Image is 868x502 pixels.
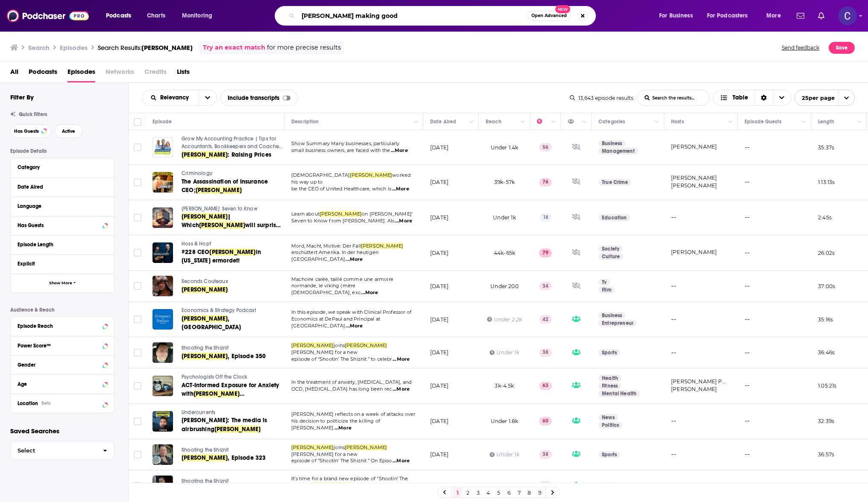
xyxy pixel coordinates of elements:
a: Criminology [182,170,283,178]
span: Learn about [291,211,320,217]
span: In this episode, we speak with Clinical Professor of [291,309,411,315]
span: [PERSON_NAME] [194,390,240,397]
h2: Choose View [713,90,791,106]
a: Entrepreneur [598,320,637,327]
p: [DATE] [430,144,449,151]
span: normande, le viking (mère [DEMOGRAPHIC_DATA], exc [291,283,361,295]
span: joins [334,342,345,348]
div: Has Guests [18,222,100,228]
div: Gender [18,362,100,368]
img: tab_domain_overview_orange.svg [23,50,30,56]
p: [DATE] [430,417,449,425]
span: [PERSON_NAME] [182,454,228,461]
a: Sports [598,349,620,356]
a: Charts [141,9,170,23]
span: [DEMOGRAPHIC_DATA] [291,172,350,178]
button: Column Actions [854,117,865,127]
td: -- [738,404,811,439]
td: -- [664,271,738,302]
div: Episode Guests [745,117,781,127]
img: User Profile [838,6,857,25]
div: Hosts [671,117,684,127]
span: Psychologists Off the Clock [182,374,248,380]
a: [PERSON_NAME]' Seven to Know [182,205,283,213]
span: ...More [391,147,408,154]
div: Power Score [537,117,549,127]
a: News [598,414,618,421]
a: Search Results:[PERSON_NAME] [98,44,193,52]
span: Under 1k [493,214,516,221]
a: [PERSON_NAME] [182,286,283,294]
button: open menu [143,95,199,101]
span: [PERSON_NAME] [345,342,387,348]
span: Credits [144,65,167,82]
button: Has Guests [10,124,51,138]
span: Mord, Macht, Motive: Der Fall [291,243,361,249]
button: Show More [11,274,114,293]
a: Podchaser - Follow, Share and Rate Podcasts [7,8,89,24]
span: [PERSON_NAME] [350,172,392,178]
span: : Raising Prices [228,151,271,158]
span: 25 per page [795,91,835,105]
span: ...More [346,323,363,330]
span: , Episode 350 [228,353,266,360]
p: [DATE] [430,249,449,257]
p: [DATE] [430,382,449,389]
button: Episode Length [18,239,107,250]
button: Column Actions [466,117,477,127]
p: 18 [540,213,552,222]
span: ACT-Informed Exposure for Anxiety with [182,382,279,397]
button: Explicit [18,258,107,269]
a: [PERSON_NAME] [671,249,717,255]
p: 42 [539,315,552,324]
span: Toggle select row [134,178,141,186]
span: ...More [392,186,409,193]
span: Open Advanced [531,14,567,18]
p: 76 [539,178,552,187]
a: Shooting the Shiznit [182,344,283,352]
span: , [GEOGRAPHIC_DATA] [182,315,241,331]
td: -- [664,200,738,236]
span: In the treatment of anxiety, [MEDICAL_DATA], and [291,379,411,385]
button: open menu [176,9,223,23]
div: Search Results: [98,44,193,52]
div: Explicit [18,261,102,267]
p: [DATE] [430,283,449,290]
p: 32:39 s [818,417,834,425]
a: ACT-Informed Exposure for Anxiety with[PERSON_NAME] [182,381,283,398]
p: 2:45 s [818,214,832,221]
a: 7 [515,487,523,498]
a: Try an exact match [203,43,265,53]
span: Charts [147,10,165,22]
p: 36:46 s [818,349,835,356]
span: Toggle select row [134,349,141,356]
span: , Episode 323 [228,454,266,461]
span: on [PERSON_NAME]' [362,211,413,217]
span: Shooting the Shiznit [182,478,229,484]
button: open menu [760,9,792,23]
div: Beta [41,400,51,406]
a: [PERSON_NAME]| Which[PERSON_NAME]will surprise you? [182,213,283,230]
div: Search podcasts, credits, & more... [283,6,604,26]
span: erschüttert Amerika. In der heutigen [GEOGRAPHIC_DATA] [291,249,378,262]
button: Active [55,124,82,138]
div: Has Guests [568,117,580,127]
a: Show notifications dropdown [815,9,828,23]
td: -- [738,200,811,236]
span: episode of “Shootin’ The Shiznit.” to celebr [291,356,392,362]
a: Society [598,245,623,252]
a: Seconds Couteaux [182,278,283,286]
span: [PERSON_NAME] for a new [291,349,358,355]
span: [PERSON_NAME] [209,248,255,256]
span: Active [62,129,75,134]
div: Sort Direction [755,90,773,105]
button: Category [18,162,107,172]
a: Episodes [67,65,95,82]
span: [PERSON_NAME] [182,286,228,293]
a: [PERSON_NAME] [671,143,717,150]
span: For Podcasters [707,10,748,22]
span: Hoss & Hopf [182,241,211,247]
span: ...More [346,256,363,263]
span: Toggle select row [134,143,141,151]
